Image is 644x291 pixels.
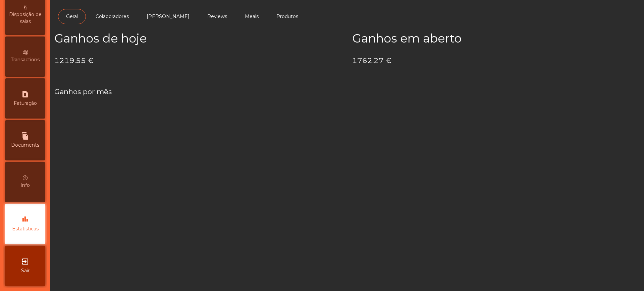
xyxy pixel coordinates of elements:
[21,132,29,140] i: file_copy
[11,56,40,63] span: Transactions
[199,9,235,24] a: Reviews
[352,56,640,66] h4: 1762.27 €
[58,9,86,24] a: Geral
[54,56,342,66] h4: 1219.55 €
[7,11,44,25] span: Disposição de salas
[11,142,39,149] span: Documents
[237,9,267,24] a: Meals
[14,100,37,107] span: Faturação
[88,9,137,24] a: Colaboradores
[268,9,306,24] a: Produtos
[12,225,39,232] span: Estatísticas
[54,31,342,46] h2: Ganhos de hoje
[139,9,198,24] a: [PERSON_NAME]
[21,90,29,98] i: request_page
[352,31,640,46] h2: Ganhos em aberto
[21,267,30,274] span: Sair
[21,216,29,224] i: leaderboard
[20,182,30,189] span: Info
[21,258,29,266] i: exit_to_app
[54,87,640,97] h4: Ganhos por mês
